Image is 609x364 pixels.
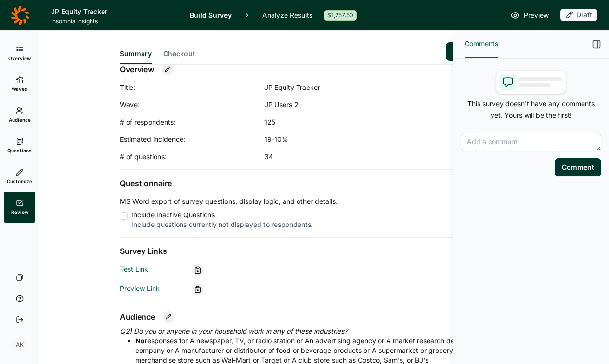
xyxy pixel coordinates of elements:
div: Draft [560,9,597,21]
div: AK [12,337,27,352]
span: Questions [7,147,32,154]
a: Test Link [120,265,148,273]
div: 19-10% [264,135,457,144]
div: 34 [264,152,457,162]
span: Comments [465,38,498,50]
div: # of questions: [120,152,264,162]
div: # of respondents: [120,117,264,127]
h2: Audience [120,311,155,323]
div: 125 [264,117,457,127]
button: Comment [555,158,601,176]
a: Audience [4,100,35,130]
h1: JP Equity Tracker [51,6,178,17]
div: JP Users 2 [264,100,457,110]
div: Include Inactive Questions [131,210,337,220]
p: MS Word export of survey questions, display logic, and other details. [120,197,337,206]
a: Overview [4,38,35,69]
span: Overview [8,55,31,62]
div: Copy link [192,284,204,295]
div: Title: [120,83,264,92]
button: Comments [465,30,498,58]
p: Q2) Do you or anyone in your household work in any of these industries? [120,326,505,336]
span: Waves [12,86,27,92]
a: Review [4,192,35,223]
a: Preview Link [120,284,160,292]
a: Customize [4,161,35,192]
a: Preview [510,10,549,21]
span: Checkout [163,49,195,59]
h2: Overview [120,63,154,75]
div: Include questions currently not displayed to respondents. [131,220,337,229]
button: Summary [120,49,152,64]
div: Copy link [192,264,204,276]
a: Questions [4,130,35,161]
h2: Questionnaire [120,177,505,189]
span: Customize [7,178,32,185]
button: Pay & Launch [446,42,505,61]
div: Wave: [120,100,264,110]
span: Insomnia Insights [51,17,178,25]
p: This survey doesn't have any comments yet. Yours will be the first! [461,98,601,121]
span: responses for A newspaper, TV, or radio station or An advertising agency or A market research dep... [135,337,504,364]
a: Waves [4,69,35,100]
div: Estimated incidence: [120,135,264,144]
span: Preview [524,10,549,21]
button: Draft [560,9,597,22]
span: Audience [9,116,31,123]
span: Review [11,209,28,215]
h2: Survey Links [120,245,505,257]
div: JP Equity Tracker [264,83,457,92]
strong: No [135,337,145,345]
div: $1,257.50 [324,10,357,21]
